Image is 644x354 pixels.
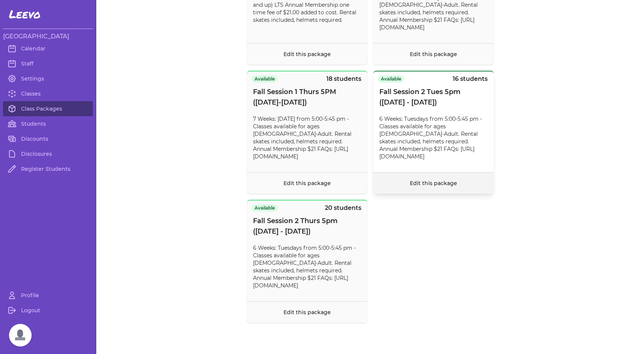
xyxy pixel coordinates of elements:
a: Open chat [9,324,32,346]
a: Disclosures [3,146,93,161]
h3: [GEOGRAPHIC_DATA] [3,32,93,41]
p: 6 Weeks: Tuesdays from 5:00-5:45 pm - Classes available for ages [DEMOGRAPHIC_DATA]-Adult. Rental... [379,115,488,160]
p: 18 students [326,74,361,84]
span: Leevo [9,8,41,21]
button: Available20 studentsFall Session 2 Thurs 5pm ([DATE] - [DATE])6 Weeks: Tuesdays from 5:00-5:45 pm... [247,200,367,323]
button: Available16 studentsFall Session 2 Tues 5pm ([DATE] - [DATE])6 Weeks: Tuesdays from 5:00-5:45 pm ... [373,71,494,194]
p: 16 students [453,74,488,84]
p: 6 Weeks: Tuesdays from 5:00-5:45 pm - Classes available for ages [DEMOGRAPHIC_DATA]-Adult. Rental... [253,244,361,289]
a: Edit this package [410,51,457,58]
p: 20 students [325,204,361,213]
button: Available18 studentsFall Session 1 Thurs 5PM ([DATE]-[DATE])7 Weeks: [DATE] from 5:00-5:45 pm - C... [247,71,367,194]
a: Register Students [3,161,93,176]
a: Logout [3,303,93,318]
a: Edit this package [283,309,331,316]
a: Profile [3,288,93,303]
a: Edit this package [283,51,331,58]
span: Available [252,75,278,83]
a: Calendar [3,41,93,56]
a: Discounts [3,131,93,146]
a: Classes [3,86,93,101]
a: Students [3,116,93,131]
span: Fall Session 2 Tues 5pm ([DATE] - [DATE]) [379,87,488,108]
span: Fall Session 2 Thurs 5pm ([DATE] - [DATE]) [253,216,361,237]
span: Fall Session 1 Thurs 5PM ([DATE]-[DATE]) [253,87,361,108]
a: Staff [3,56,93,71]
span: Available [378,75,404,83]
a: Class Packages [3,101,93,116]
span: Available [252,204,278,212]
a: Edit this package [283,180,331,187]
p: 7 Weeks: [DATE] from 5:00-5:45 pm - Classes available for ages [DEMOGRAPHIC_DATA]-Adult. Rental s... [253,115,361,160]
a: Settings [3,71,93,86]
a: Edit this package [410,180,457,187]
